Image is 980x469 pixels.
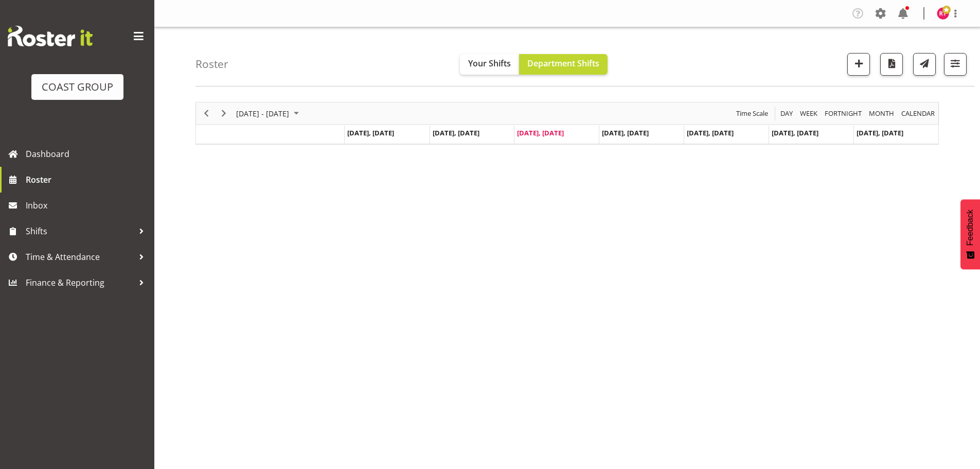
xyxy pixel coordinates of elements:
[26,172,149,187] span: Roster
[519,54,608,75] button: Department Shifts
[26,249,134,265] span: Time & Attendance
[944,53,967,76] button: Filter Shifts
[468,58,511,69] span: Your Shifts
[960,199,980,269] button: Feedback - Show survey
[847,53,870,76] button: Add a new shift
[26,275,134,290] span: Finance & Reporting
[8,26,93,46] img: Rosterit website logo
[966,210,975,246] span: Feedback
[937,7,949,20] img: reuben-thomas8009.jpg
[913,53,936,76] button: Send a list of all shifts for the selected filtered period to all rostered employees.
[527,58,599,69] span: Department Shifts
[460,54,519,75] button: Your Shifts
[42,79,113,95] div: COAST GROUP
[26,146,149,162] span: Dashboard
[880,53,903,76] button: Download a PDF of the roster according to the set date range.
[26,198,149,213] span: Inbox
[195,58,228,70] h4: Roster
[26,223,134,239] span: Shifts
